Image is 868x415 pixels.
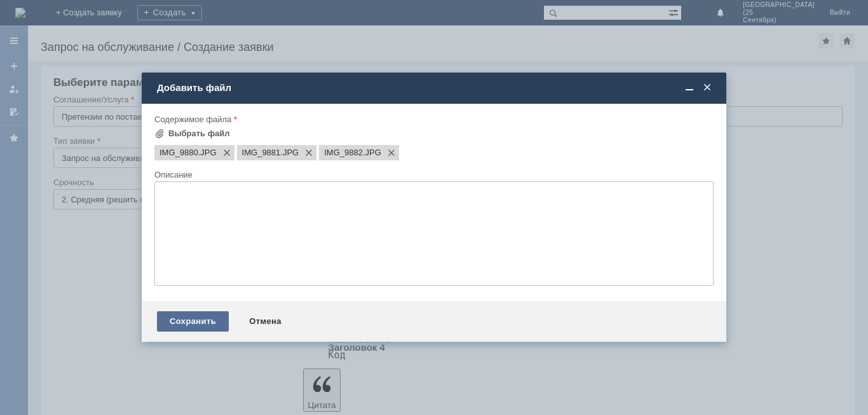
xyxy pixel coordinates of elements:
span: IMG_9882.JPG [324,148,363,158]
div: Добавить файл [157,82,714,94]
span: IMG_9882.JPG [363,148,381,158]
span: IMG_9881.JPG [280,148,299,158]
span: Закрыть [701,82,714,94]
div: Описание [154,171,711,179]
span: IMG_9880.JPG [198,148,217,158]
div: [DATE] привезли товар и в процессе транспортировки товар открылся и пролился в коробку. [5,5,186,36]
span: IMG_9881.JPG [242,148,281,158]
div: Выбрать файл [168,129,230,139]
span: IMG_9880.JPG [159,148,198,158]
span: Свернуть (Ctrl + M) [683,82,696,94]
div: Содержимое файла [154,115,711,123]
